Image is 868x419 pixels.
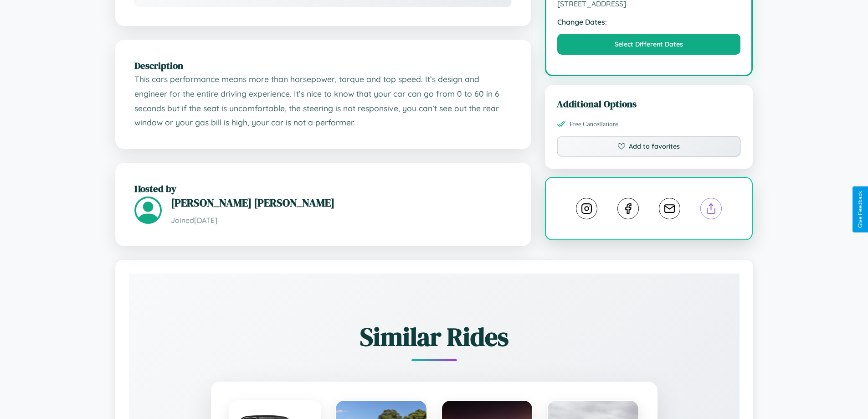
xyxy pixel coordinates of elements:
button: Select Different Dates [557,34,741,55]
h2: Description [134,59,512,72]
h2: Hosted by [134,182,512,195]
h2: Similar Rides [161,319,708,354]
strong: Change Dates: [557,17,741,26]
p: This cars performance means more than horsepower, torque and top speed. It’s design and engineer ... [134,72,512,130]
div: Give Feedback [857,191,863,228]
span: Free Cancellations [570,120,619,128]
p: Joined [DATE] [171,214,512,227]
h3: [PERSON_NAME] [PERSON_NAME] [171,195,512,210]
button: Add to favorites [557,136,741,157]
h3: Additional Options [557,97,741,110]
